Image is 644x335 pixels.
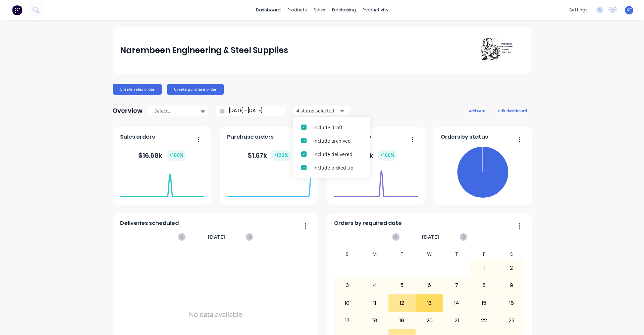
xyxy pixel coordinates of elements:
img: Narembeen Engineering & Steel Supplies [477,37,524,64]
div: S [498,249,525,259]
div: Include delivered [313,151,362,158]
button: edit dashboard [494,106,531,115]
div: 5 [389,277,416,294]
div: 21 [443,312,470,329]
div: productivity [359,5,392,15]
div: products [284,5,310,15]
div: + 100 % [271,150,291,161]
span: KC [627,7,632,13]
span: Purchase orders [227,133,274,141]
div: T [443,249,471,259]
div: 7 [443,277,470,294]
div: Include picked up [313,164,362,171]
button: Create purchase order [167,84,224,95]
a: dashboard [253,5,284,15]
div: 12 [389,295,416,312]
div: 1 [471,259,497,276]
div: 22 [471,312,497,329]
div: settings [566,5,591,15]
div: S [334,249,361,259]
div: 6 [416,277,443,294]
div: 16 [498,295,525,312]
span: [DATE] [208,233,225,241]
div: 2 [498,259,525,276]
div: $ 1.67k [248,150,291,161]
div: 14 [443,295,470,312]
span: Orders by status [441,133,488,141]
div: W [416,249,443,259]
div: + 100 % [377,150,397,161]
div: 13 [416,295,443,312]
div: 15 [471,295,497,312]
div: Narembeen Engineering & Steel Supplies [120,44,288,57]
div: + 100 % [166,150,186,161]
div: Overview [113,104,143,117]
div: 11 [361,295,388,312]
span: Sales orders [120,133,155,141]
div: 8 [471,277,497,294]
div: purchasing [329,5,359,15]
div: 19 [389,312,416,329]
div: M [361,249,388,259]
div: 10 [334,295,361,312]
div: $ 16.68k [138,150,186,161]
div: $ 19.1k [355,150,397,161]
div: F [470,249,498,259]
div: 20 [416,312,443,329]
div: Include archived [313,137,362,144]
button: add card [465,106,490,115]
div: 4 [361,277,388,294]
div: 4 status selected [297,107,339,114]
button: Create sales order [113,84,162,95]
div: T [388,249,416,259]
span: Deliveries scheduled [120,219,179,227]
div: 17 [334,312,361,329]
div: 18 [361,312,388,329]
div: 9 [498,277,525,294]
div: Include draft [313,124,362,131]
img: Factory [12,5,22,15]
span: [DATE] [422,233,439,241]
div: 23 [498,312,525,329]
div: sales [310,5,329,15]
button: 4 status selected [293,106,350,116]
div: 3 [334,277,361,294]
